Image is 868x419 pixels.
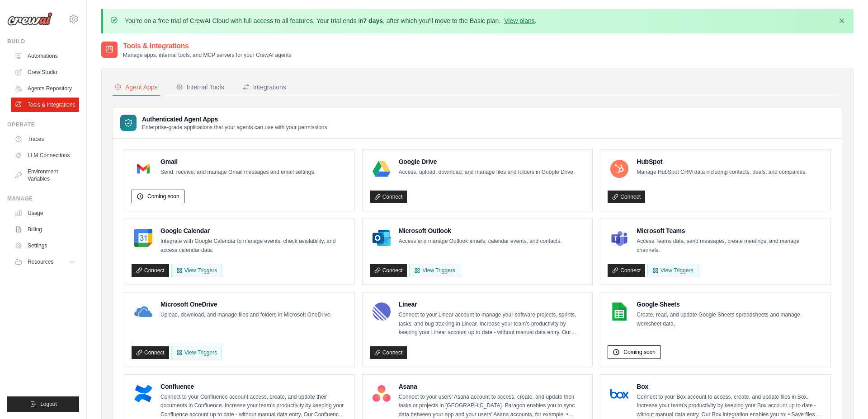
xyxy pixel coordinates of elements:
p: Manage apps, internal tools, and MCP servers for your CrewAI agents [123,51,292,59]
a: Tools & Integrations [11,98,79,112]
button: View Triggers [171,264,222,277]
h4: Microsoft Outlook [399,226,562,235]
h4: Linear [399,300,585,309]
p: Create, read, and update Google Sheets spreadsheets and manage worksheet data. [637,311,823,328]
img: Google Drive Logo [373,160,391,178]
img: Asana Logo [373,385,391,403]
a: Connect [370,191,407,203]
img: Microsoft Teams Logo [610,229,628,247]
a: Connect [132,264,169,277]
span: Resources [28,258,53,265]
h4: Microsoft OneDrive [160,300,332,309]
img: HubSpot Logo [610,160,628,178]
a: Connect [370,264,407,277]
div: Agent Apps [114,83,158,92]
img: Microsoft Outlook Logo [373,229,391,247]
p: Send, receive, and manage Gmail messages and email settings. [160,168,316,177]
strong: 7 days [363,17,383,24]
h3: Authenticated Agent Apps [142,115,327,124]
p: Manage HubSpot CRM data including contacts, deals, and companies. [637,168,807,177]
: View Triggers [171,346,222,359]
h4: Box [637,382,823,391]
p: Access Teams data, send messages, create meetings, and manage channels. [637,237,823,255]
img: Google Sheets Logo [610,303,628,321]
p: Upload, download, and manage files and folders in Microsoft OneDrive. [160,311,332,320]
h2: Tools & Integrations [123,41,292,51]
a: Billing [11,222,79,237]
a: Environment Variables [11,164,79,186]
h4: Confluence [160,382,347,391]
img: Box Logo [610,385,628,403]
button: Internal Tools [174,79,226,96]
h4: Google Sheets [637,300,823,309]
p: Access and manage Outlook emails, calendar events, and contacts. [399,237,562,246]
p: Access, upload, download, and manage files and folders in Google Drive. [399,168,575,177]
a: Connect [132,346,169,359]
: View Triggers [409,264,460,277]
div: Internal Tools [176,83,224,92]
p: Connect to your Linear account to manage your software projects, sprints, tasks, and bug tracking... [399,311,585,337]
span: Logout [40,400,57,408]
div: Operate [7,121,79,128]
img: Microsoft OneDrive Logo [134,303,152,321]
p: Integrate with Google Calendar to manage events, check availability, and access calendar data. [160,237,347,255]
a: Agents Repository [11,81,79,96]
a: Connect [608,191,645,203]
a: Connect [608,264,645,277]
a: View plans [504,17,534,24]
h4: Gmail [160,157,316,166]
p: You're on a free trial of CrewAI Cloud with full access to all features. Your trial ends in , aft... [125,16,537,25]
h4: HubSpot [637,157,807,166]
button: Logout [7,396,79,412]
button: Resources [11,255,79,269]
a: Traces [11,132,79,146]
button: Integrations [241,79,288,96]
div: Manage [7,195,79,202]
a: Connect [370,346,407,359]
h4: Microsoft Teams [637,226,823,235]
div: Integrations [242,83,286,92]
img: Confluence Logo [134,385,152,403]
a: Usage [11,206,79,220]
h4: Google Calendar [160,226,347,235]
div: Build [7,38,79,45]
h4: Asana [399,382,585,391]
img: Logo [7,12,52,26]
a: Automations [11,49,79,63]
img: Gmail Logo [134,160,152,178]
a: LLM Connections [11,148,79,163]
span: Coming soon [147,193,179,200]
: View Triggers [647,264,698,277]
a: Settings [11,238,79,253]
img: Linear Logo [373,303,391,321]
img: Google Calendar Logo [134,229,152,247]
span: Coming soon [623,349,656,356]
a: Crew Studio [11,65,79,79]
p: Enterprise-grade applications that your agents can use with your permissions [142,124,327,131]
h4: Google Drive [399,157,575,166]
button: Agent Apps [113,79,160,96]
